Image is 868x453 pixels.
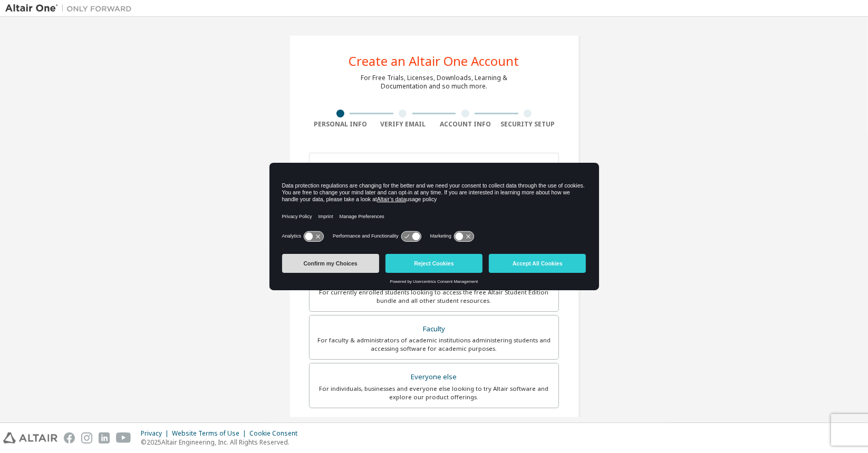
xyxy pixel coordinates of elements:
[249,429,304,438] div: Cookie Consent
[497,120,560,129] div: Security Setup
[141,429,172,438] div: Privacy
[141,438,304,447] p: © 2025 Altair Engineering, Inc. All Rights Reserved.
[64,432,75,444] img: facebook.svg
[172,429,249,438] div: Website Terms of Use
[316,322,552,337] div: Faculty
[361,74,507,91] div: For Free Trials, Licenses, Downloads, Learning & Documentation and so much more.
[434,120,497,129] div: Account Info
[349,55,519,67] div: Create an Altair One Account
[116,432,131,444] img: youtube.svg
[316,385,552,401] div: For individuals, businesses and everyone else looking to try Altair software and explore our prod...
[372,120,435,129] div: Verify Email
[81,432,92,444] img: instagram.svg
[99,432,110,444] img: linkedin.svg
[309,120,372,129] div: Personal Info
[5,3,137,14] img: Altair One
[316,336,552,353] div: For faculty & administrators of academic institutions administering students and accessing softwa...
[316,370,552,385] div: Everyone else
[3,432,57,444] img: altair_logo.svg
[316,288,552,305] div: For currently enrolled students looking to access the free Altair Student Edition bundle and all ...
